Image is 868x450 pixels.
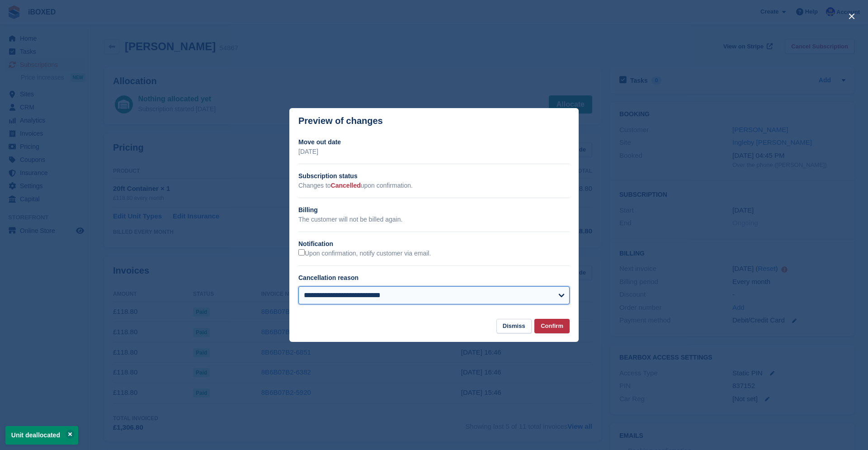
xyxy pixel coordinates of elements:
p: Unit deallocated [5,426,78,445]
h2: Billing [298,205,570,215]
h2: Notification [298,239,570,249]
p: Preview of changes [298,116,383,126]
label: Upon confirmation, notify customer via email. [298,249,431,258]
h2: Subscription status [298,171,570,181]
label: Cancellation reason [298,274,359,281]
p: The customer will not be billed again. [298,215,570,224]
p: Changes to upon confirmation. [298,181,570,190]
button: Dismiss [496,319,532,334]
button: close [844,9,859,24]
p: [DATE] [298,147,570,156]
button: Confirm [534,319,570,334]
h2: Move out date [298,137,570,147]
input: Upon confirmation, notify customer via email. [298,249,305,256]
span: Cancelled [331,182,361,189]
